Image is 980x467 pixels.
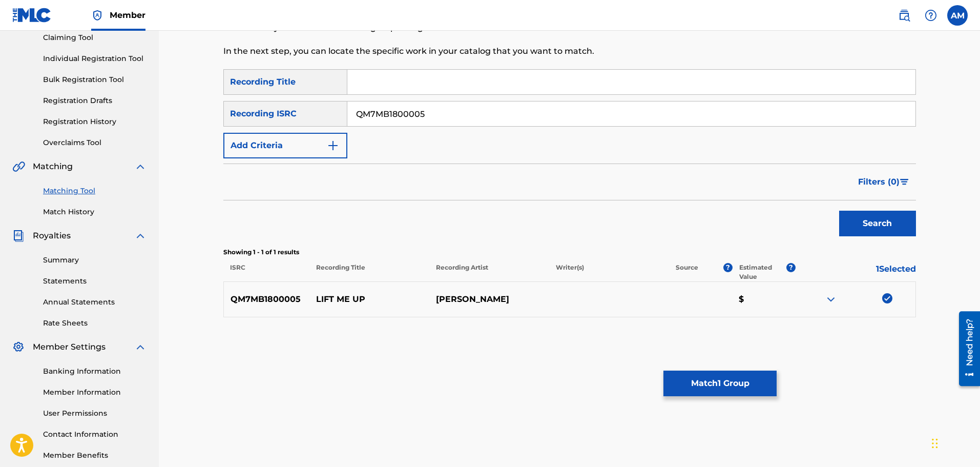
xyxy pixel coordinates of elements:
p: ISRC [223,263,309,281]
a: Banking Information [43,366,147,377]
p: Source [676,263,698,281]
img: 9d2ae6d4665cec9f34b9.svg [327,139,339,152]
a: Registration History [43,116,147,127]
a: Member Information [43,387,147,398]
p: Recording Title [309,263,429,281]
a: Bulk Registration Tool [43,74,147,85]
div: Drag [932,428,938,459]
div: Help [921,5,941,26]
img: MLC Logo [12,8,52,23]
img: expand [134,160,147,173]
p: 1 Selected [796,263,915,281]
img: Royalties [12,230,25,242]
span: ? [786,263,796,272]
button: Search [839,211,916,236]
p: QM7MB1800005 [224,293,310,306]
a: Individual Registration Tool [43,53,147,64]
img: Top Rightsholder [91,9,103,22]
img: expand [134,341,147,353]
p: Estimated Value [739,263,786,281]
a: Member Benefits [43,450,147,461]
span: Matching [33,160,73,173]
p: Writer(s) [549,263,669,281]
button: Add Criteria [223,133,347,158]
a: Contact Information [43,429,147,440]
form: Search Form [223,69,916,241]
a: Overclaims Tool [43,137,147,148]
a: Rate Sheets [43,318,147,329]
a: Registration Drafts [43,95,147,106]
button: Filters (0) [852,169,916,195]
a: Summary [43,255,147,266]
img: Member Settings [12,341,25,353]
span: Royalties [33,230,71,242]
a: Claiming Tool [43,32,147,43]
img: Matching [12,160,25,173]
img: filter [900,179,909,185]
iframe: Chat Widget [929,418,980,467]
span: Member Settings [33,341,106,353]
img: expand [825,293,837,306]
span: Filters ( 0 ) [858,176,900,188]
a: Matching Tool [43,186,147,196]
button: Match1 Group [663,371,777,396]
a: Public Search [894,5,914,26]
img: deselect [882,293,892,303]
a: User Permissions [43,408,147,419]
iframe: Resource Center [951,307,980,390]
p: LIFT ME UP [309,293,429,306]
div: User Menu [947,5,968,26]
a: Statements [43,276,147,287]
p: [PERSON_NAME] [429,293,549,306]
span: ? [723,263,733,272]
img: search [898,9,910,22]
img: expand [134,230,147,242]
p: Recording Artist [429,263,549,281]
a: Annual Statements [43,297,147,308]
img: help [925,9,937,22]
p: $ [732,293,796,306]
p: In the next step, you can locate the specific work in your catalog that you want to match. [223,45,757,57]
a: Match History [43,207,147,217]
span: Member [110,9,145,21]
p: Showing 1 - 1 of 1 results [223,248,916,257]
